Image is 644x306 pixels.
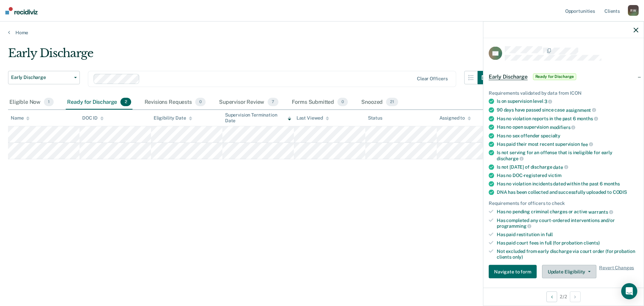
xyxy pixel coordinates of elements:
span: modifiers [550,124,576,130]
div: Requirements for officers to check [489,201,638,206]
div: Last Viewed [297,115,329,121]
img: Recidiviz [5,7,38,14]
span: assignment [566,107,596,113]
div: Has no violation incidents dated within the past 6 [497,181,638,187]
a: Home [8,30,636,36]
span: warrants [588,209,613,214]
div: Is not serving for an offense that is ineligible for early [497,150,638,161]
a: Navigate to form link [489,265,539,278]
div: Ready for Discharge [66,95,132,110]
span: months [577,116,598,121]
span: fee [581,141,593,147]
span: only) [513,254,523,259]
button: Navigate to form [489,265,537,278]
div: Is not [DATE] of discharge [497,164,638,170]
div: Has no pending criminal charges or active [497,209,638,215]
div: Has no DOC-registered [497,173,638,178]
span: Ready for Discharge [533,73,577,80]
span: Early Discharge [489,73,528,80]
div: Assigned to [439,115,471,121]
div: Has paid their most recent supervision [497,141,638,147]
button: Update Eligibility [542,265,596,278]
div: Requirements validated by data from ICON [489,90,638,96]
div: R W [628,5,639,16]
span: 21 [386,98,398,106]
button: Next Opportunity [570,291,581,302]
span: programming [497,223,531,229]
span: months [604,181,620,186]
div: Has paid restitution in [497,232,638,237]
span: 0 [337,98,348,106]
div: Not excluded from early discharge via court order (for probation clients [497,248,638,260]
button: Previous Opportunity [546,291,557,302]
span: Revert Changes [599,265,634,278]
span: 1 [44,98,54,106]
span: 2 [120,98,131,106]
div: Has no violation reports in the past 6 [497,116,638,122]
span: full [546,232,553,237]
span: discharge [497,156,524,161]
div: Name [11,115,30,121]
span: 3 [544,99,552,104]
div: Status [368,115,382,121]
div: Eligible Now [8,95,55,110]
div: Supervisor Review [218,95,280,110]
div: DOC ID [82,115,104,121]
div: Has completed any court-ordered interventions and/or [497,217,638,229]
span: clients) [584,240,600,245]
span: specialty [541,133,560,138]
div: Open Intercom Messenger [621,283,637,299]
div: Revisions Requests [143,95,207,110]
div: Clear officers [417,76,448,82]
div: DNA has been collected and successfully uploaded to [497,189,638,195]
span: 0 [195,98,206,106]
span: victim [548,173,561,178]
div: Supervision Termination Date [225,112,291,124]
div: Early DischargeReady for Discharge [483,66,644,87]
div: 2 / 2 [483,288,644,305]
div: Has no open supervision [497,124,638,130]
div: Is on supervision level [497,98,638,104]
span: date [553,164,568,170]
div: 90 days have passed since case [497,107,638,113]
div: Eligibility Date [154,115,192,121]
div: Has paid court fees in full (for probation [497,240,638,246]
span: CODIS [613,189,627,195]
div: Early Discharge [8,46,491,65]
div: Snoozed [360,95,399,110]
div: Has no sex offender [497,133,638,138]
div: Forms Submitted [290,95,350,110]
span: Early Discharge [11,75,71,80]
span: 7 [268,98,278,106]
